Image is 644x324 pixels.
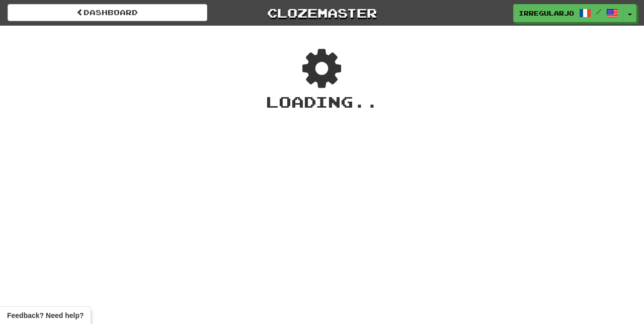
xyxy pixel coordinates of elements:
a: Dashboard [8,4,207,21]
span: IrregularJo [519,9,574,18]
span: Open feedback widget [7,310,84,320]
a: Clozemaster [222,4,422,22]
a: IrregularJo / [513,4,624,22]
span: / [596,8,601,15]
